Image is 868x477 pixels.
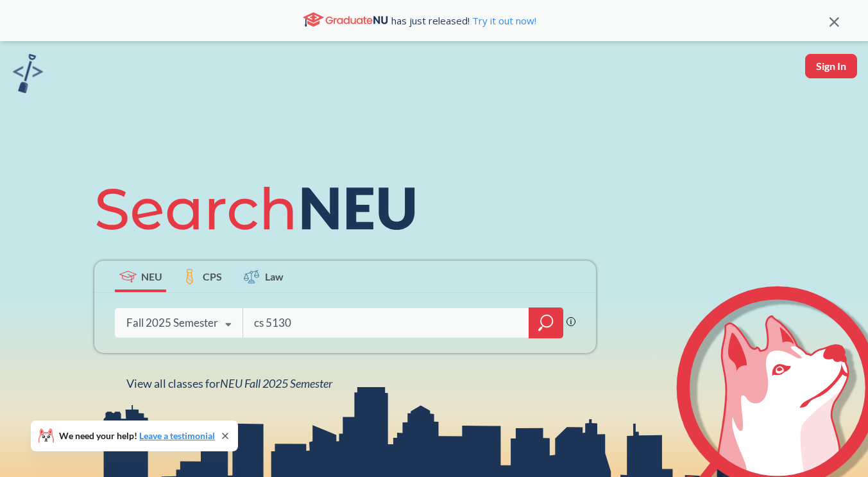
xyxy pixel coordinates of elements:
a: Try it out now! [470,14,536,27]
span: has just released! [391,13,536,28]
div: magnifying glass [529,308,563,338]
a: sandbox logo [13,54,43,97]
span: View all classes for [126,376,332,390]
span: We need your help! [59,431,215,440]
div: Fall 2025 Semester [126,316,218,330]
span: CPS [203,269,222,284]
span: Law [265,269,284,284]
span: NEU [141,269,162,284]
button: Sign In [805,54,857,78]
a: Leave a testimonial [139,430,215,441]
svg: magnifying glass [538,314,554,332]
span: NEU Fall 2025 Semester [220,376,332,390]
img: sandbox logo [13,54,43,93]
input: Class, professor, course number, "phrase" [253,309,520,336]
